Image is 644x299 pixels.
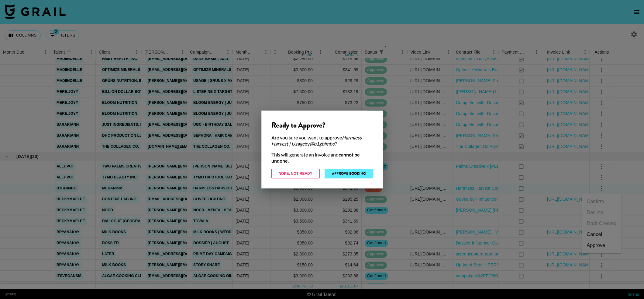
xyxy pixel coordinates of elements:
div: Ready to Approve? [271,121,373,130]
button: Nope, Not Ready [271,169,320,178]
button: Approve Booking [325,169,373,178]
em: Harmless Harvest | Usage [271,135,362,146]
div: Are you sure you want to approve by ? [271,135,373,147]
div: This will generate an invoice and . [271,152,373,164]
em: @ b1gbimbo [310,141,335,146]
strong: cannot be undone [271,152,360,164]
